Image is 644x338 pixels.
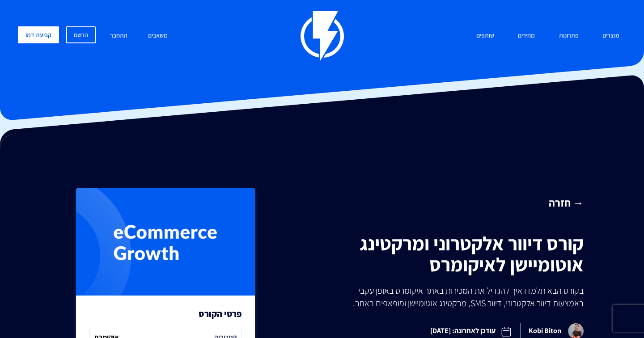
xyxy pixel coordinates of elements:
a: משאבים [141,26,174,46]
a: מוצרים [596,26,626,46]
a: התחבר [103,26,134,46]
a: הרשם [66,26,96,43]
a: קביעת דמו [18,26,59,43]
p: בקורס הבא תלמדו איך להגדיל את המכירות באתר איקומרס באופן עקבי באמצעות דיוור אלקטרוני, דיוור SMS, ... [344,284,584,309]
h3: פרטי הקורס [199,309,241,319]
a: שותפים [470,26,501,46]
a: → חזרה [284,195,584,210]
h1: קורס דיוור אלקטרוני ומרקטינג אוטומיישן לאיקומרס [284,233,584,275]
a: פתרונות [552,26,585,46]
a: מחירים [511,26,542,46]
